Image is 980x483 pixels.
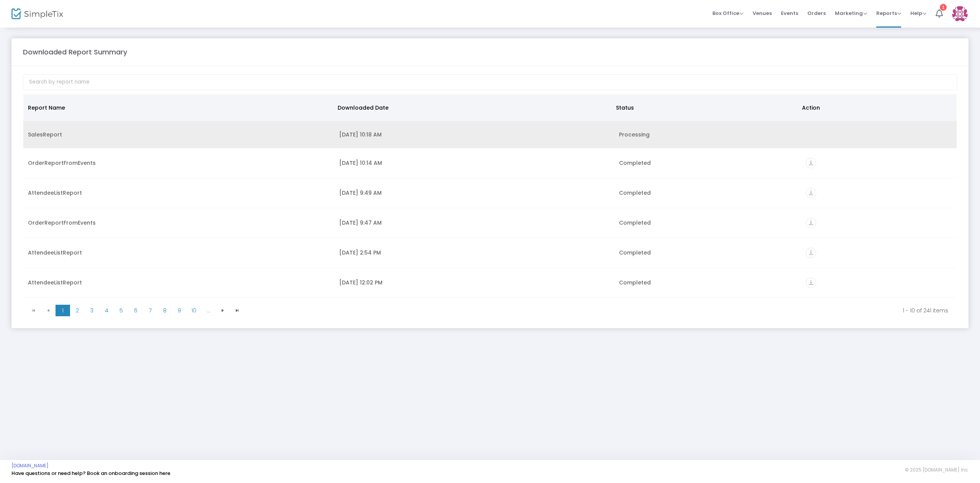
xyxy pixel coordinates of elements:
[806,188,952,198] div: https://go.SimpleTix.com/xad7q
[85,305,99,316] span: Page 3
[910,10,926,17] span: Help
[128,305,143,316] span: Page 6
[835,10,867,17] span: Marketing
[99,305,114,316] span: Page 4
[339,249,610,256] div: 9/19/2025 2:54 PM
[619,159,797,167] div: Completed
[611,94,797,121] th: Status
[797,94,952,121] th: Action
[114,305,128,316] span: Page 5
[220,307,226,314] span: Go to the next page
[806,190,816,198] a: vertical_align_bottom
[28,219,330,227] div: OrderReportFromEvents
[250,307,948,314] kendo-pager-info: 1 - 10 of 241 items
[806,278,816,288] i: vertical_align_bottom
[339,279,610,286] div: 9/19/2025 12:02 PM
[876,10,901,17] span: Reports
[339,219,610,227] div: 9/25/2025 9:47 AM
[806,278,952,288] div: https://go.SimpleTix.com/i11j2
[712,10,743,17] span: Box Office
[619,219,797,227] div: Completed
[11,470,170,477] a: Have questions or need help? Book an onboarding session here
[186,305,201,316] span: Page 10
[23,47,127,57] m-panel-title: Downloaded Report Summary
[230,305,245,316] span: Go to the last page
[28,159,330,167] div: OrderReportFromEvents
[940,4,947,11] div: 1
[23,94,333,121] th: Report Name
[806,160,816,168] a: vertical_align_bottom
[806,158,816,168] i: vertical_align_bottom
[143,305,157,316] span: Page 7
[11,463,49,469] a: [DOMAIN_NAME]
[56,305,70,316] span: Page 1
[619,249,797,256] div: Completed
[339,189,610,197] div: 9/25/2025 9:49 AM
[806,218,816,228] i: vertical_align_bottom
[216,305,230,316] span: Go to the next page
[333,94,612,121] th: Downloaded Date
[339,159,610,167] div: 9/25/2025 10:14 AM
[806,158,952,168] div: https://go.SimpleTix.com/8z972
[806,188,816,198] i: vertical_align_bottom
[807,3,826,23] span: Orders
[905,467,969,473] span: © 2025 [DOMAIN_NAME] Inc.
[234,307,240,314] span: Go to the last page
[806,280,816,287] a: vertical_align_bottom
[172,305,186,316] span: Page 9
[23,74,957,90] input: Search by report name
[806,248,952,258] div: https://go.SimpleTix.com/mfbvj
[781,3,798,23] span: Events
[619,189,797,197] div: Completed
[157,305,172,316] span: Page 8
[806,218,952,228] div: https://go.SimpleTix.com/5dqr3
[806,250,816,258] a: vertical_align_bottom
[23,94,957,301] div: Data table
[28,279,330,286] div: AttendeeListReport
[619,279,797,286] div: Completed
[806,248,816,258] i: vertical_align_bottom
[70,305,85,316] span: Page 2
[339,131,610,138] div: 9/25/2025 10:18 AM
[753,3,772,23] span: Venues
[619,131,797,138] div: Processing
[28,249,330,256] div: AttendeeListReport
[201,305,216,316] span: Page 11
[28,131,330,138] div: SalesReport
[806,220,816,228] a: vertical_align_bottom
[28,189,330,197] div: AttendeeListReport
